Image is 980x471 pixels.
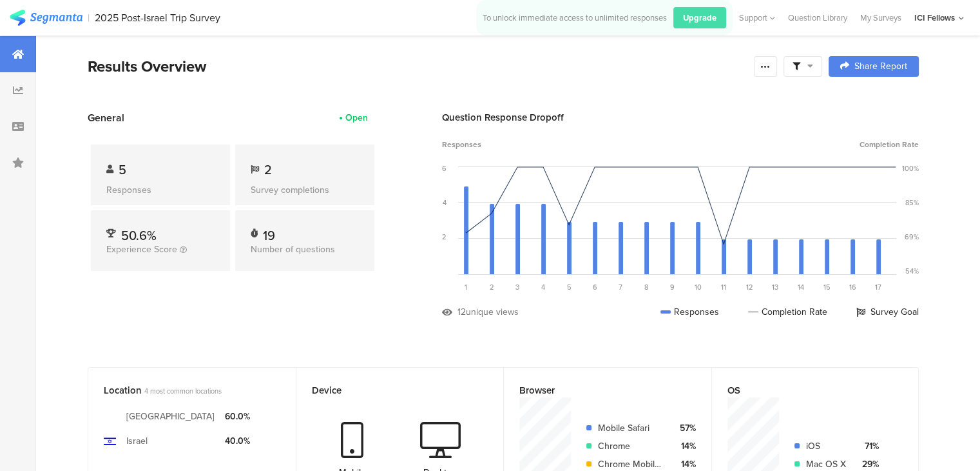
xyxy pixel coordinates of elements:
[119,160,126,179] span: 5
[442,163,447,174] div: 6
[619,282,622,292] span: 7
[442,139,481,150] span: Responses
[95,12,220,24] div: 2025 Post-Israel Trip Survey
[905,197,919,208] div: 85%
[483,12,667,24] div: To unlock immediate access to unlimited responses
[746,282,753,292] span: 12
[490,282,494,292] span: 2
[126,434,148,448] div: Israel
[10,10,82,26] img: segmanta logo
[806,439,846,453] div: iOS
[823,282,831,292] span: 15
[598,421,663,435] div: Mobile Safari
[345,111,368,125] div: Open
[782,12,854,24] a: Question Library
[798,282,804,292] span: 14
[442,110,919,125] div: Question Response Dropoff
[721,282,726,292] span: 11
[88,55,747,78] div: Results Overview
[856,305,919,319] div: Survey Goal
[914,12,955,24] div: ICI Fellows
[673,439,696,453] div: 14%
[727,383,882,397] div: OS
[263,226,275,239] div: 19
[598,457,663,471] div: Chrome Mobile iOS
[902,163,919,174] div: 100%
[225,410,250,423] div: 60.0%
[644,282,648,292] span: 8
[905,266,919,276] div: 54%
[670,282,675,292] span: 9
[465,282,467,292] span: 1
[264,160,272,179] span: 2
[225,434,250,448] div: 40.0%
[457,305,466,319] div: 12
[312,383,467,397] div: Device
[673,421,696,435] div: 57%
[104,383,259,397] div: Location
[673,7,726,28] div: Upgrade
[806,457,846,471] div: Mac OS X
[144,386,222,396] span: 4 most common locations
[667,7,726,28] a: Upgrade
[251,243,335,256] span: Number of questions
[593,282,597,292] span: 6
[849,282,856,292] span: 16
[875,282,881,292] span: 17
[854,62,907,71] span: Share Report
[106,183,215,197] div: Responses
[905,232,919,242] div: 69%
[772,282,778,292] span: 13
[695,282,702,292] span: 10
[88,110,124,125] span: General
[856,457,879,471] div: 29%
[519,383,675,397] div: Browser
[106,243,177,256] span: Experience Score
[126,410,215,423] div: [GEOGRAPHIC_DATA]
[856,439,879,453] div: 71%
[673,457,696,471] div: 14%
[466,305,519,319] div: unique views
[251,183,359,197] div: Survey completions
[660,305,719,319] div: Responses
[443,197,447,208] div: 4
[860,139,919,150] span: Completion Rate
[598,439,663,453] div: Chrome
[121,226,157,245] span: 50.6%
[739,8,775,28] div: Support
[541,282,545,292] span: 4
[748,305,827,319] div: Completion Rate
[854,12,908,24] a: My Surveys
[515,282,519,292] span: 3
[88,10,90,25] div: |
[567,282,572,292] span: 5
